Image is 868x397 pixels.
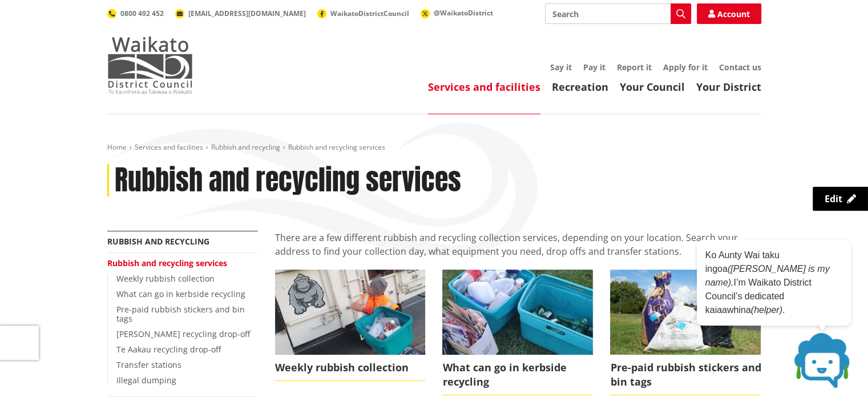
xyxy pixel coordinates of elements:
[116,288,245,299] a: What can go in kerbside recycling
[116,375,176,386] a: Illegal dumping
[116,273,215,284] a: Weekly rubbish collection
[719,62,761,73] a: Contact us
[705,248,842,317] p: Ko Aunty Wai taku ingoa I’m Waikato District Council’s dedicated kaiaawhina .
[583,62,605,73] a: Pay it
[107,236,209,247] a: Rubbish and recycling
[705,264,830,287] em: ([PERSON_NAME] is my name).
[116,304,245,324] a: Pre-paid rubbish stickers and bin tags
[188,9,306,18] span: [EMAIL_ADDRESS][DOMAIN_NAME]
[550,62,572,73] a: Say it
[620,80,685,94] a: Your Council
[825,193,842,205] span: Edit
[663,62,708,73] a: Apply for it
[697,3,761,24] a: Account
[120,9,164,18] span: 0800 492 452
[107,37,193,94] img: Waikato District Council - Te Kaunihera aa Takiwaa o Waikato
[275,231,761,258] p: There are a few different rubbish and recycling collection services, depending on your location. ...
[610,355,761,395] span: Pre-paid rubbish stickers and bin tags
[421,8,493,18] a: @WaikatoDistrict
[107,258,227,268] a: Rubbish and recycling services
[116,344,221,355] a: Te Aakau recycling drop-off
[696,80,761,94] a: Your District
[116,359,181,370] a: Transfer stations
[813,187,868,211] a: Edit
[545,3,691,24] input: Search input
[751,305,782,315] em: (helper)
[552,80,608,94] a: Recreation
[610,270,761,395] a: Pre-paid rubbish stickers and bin tags
[135,142,203,152] a: Services and facilities
[442,355,593,395] span: What can go in kerbside recycling
[116,328,250,339] a: [PERSON_NAME] recycling drop-off
[211,142,280,152] a: Rubbish and recycling
[617,62,652,73] a: Report it
[175,9,306,18] a: [EMAIL_ADDRESS][DOMAIN_NAME]
[330,9,409,18] span: WaikatoDistrictCouncil
[442,270,593,395] a: What can go in kerbside recycling
[115,164,461,197] h1: Rubbish and recycling services
[428,80,540,94] a: Services and facilities
[317,9,409,18] a: WaikatoDistrictCouncil
[275,270,426,354] img: Recycling collection
[442,270,593,354] img: kerbside recycling
[288,142,385,152] span: Rubbish and recycling services
[107,143,761,153] nav: breadcrumb
[107,9,164,18] a: 0800 492 452
[434,8,493,18] span: @WaikatoDistrict
[107,142,127,152] a: Home
[275,270,426,381] a: Weekly rubbish collection
[275,355,426,381] span: Weekly rubbish collection
[610,270,761,354] img: Bins bags and tags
